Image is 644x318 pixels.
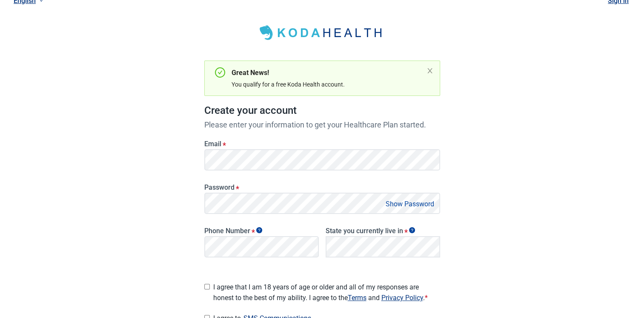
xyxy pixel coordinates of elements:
[326,227,440,235] label: State you currently live in
[381,294,423,302] a: Read our Privacy Policy
[383,198,437,210] button: Show Password
[256,227,262,233] span: Show tooltip
[204,103,440,119] h1: Create your account
[204,119,440,130] p: Please enter your information to get your Healthcare Plan started.
[348,294,366,302] a: Read our Terms of Service
[409,227,415,233] span: Show tooltip
[426,67,433,74] button: close
[204,140,440,148] label: Email
[213,282,440,303] span: I agree that I am 18 years of age or older and all of my responses are honest to the best of my a...
[232,80,423,89] div: You qualify for a free Koda Health account.
[232,69,269,77] strong: Great News!
[254,22,390,43] img: Koda Health
[204,183,440,191] label: Password
[204,227,319,235] label: Phone Number
[215,67,225,78] span: check-circle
